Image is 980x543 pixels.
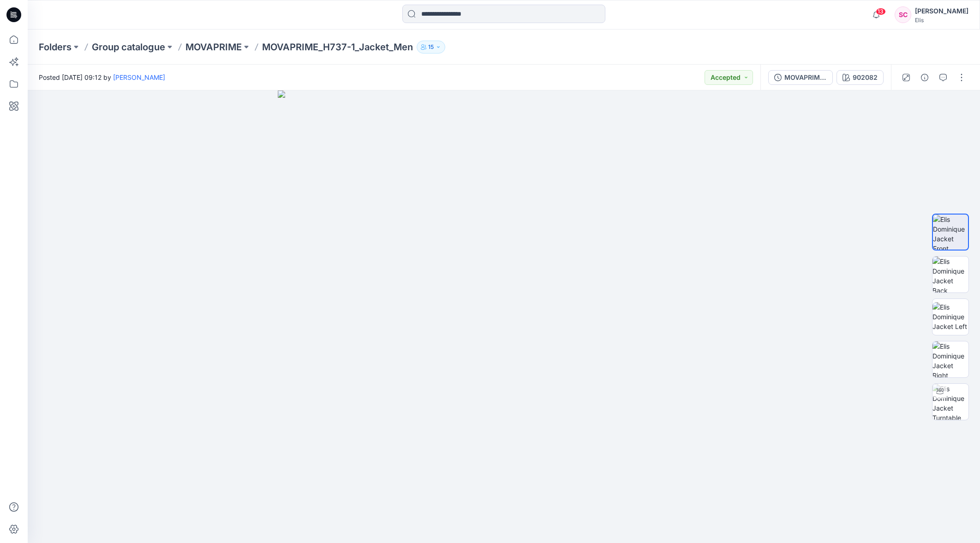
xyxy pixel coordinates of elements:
a: Group catalogue [92,41,165,54]
div: SC [895,6,911,23]
a: MOVAPRIME [185,41,242,54]
img: Elis Dominique Jacket Right [932,341,968,377]
span: Posted [DATE] 09:12 by [39,72,165,82]
img: Elis Dominique Jacket Front [933,215,968,250]
p: MOVAPRIME_H737-1_Jacket_Men [262,41,413,54]
button: Details [917,70,932,85]
div: [PERSON_NAME] [915,6,968,17]
div: MOVAPRIME_H737-1_Jacket_Men [784,72,827,83]
img: Elis Dominique Jacket Back [932,257,968,292]
div: Elis [915,17,968,24]
p: 15 [428,42,434,52]
img: eyJhbGciOiJIUzI1NiIsImtpZCI6IjAiLCJzbHQiOiJzZXMiLCJ0eXAiOiJKV1QifQ.eyJkYXRhIjp7InR5cGUiOiJzdG9yYW... [278,90,730,543]
button: MOVAPRIME_H737-1_Jacket_Men [768,70,833,85]
a: [PERSON_NAME] [113,73,165,81]
div: 902082 [853,72,878,83]
img: Elis Dominique Jacket Left [932,302,968,331]
button: 902082 [837,70,884,85]
span: 13 [876,8,886,15]
button: 15 [417,41,445,54]
img: Elis Dominique Jacket Turntable [932,384,968,420]
a: Folders [39,41,72,54]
